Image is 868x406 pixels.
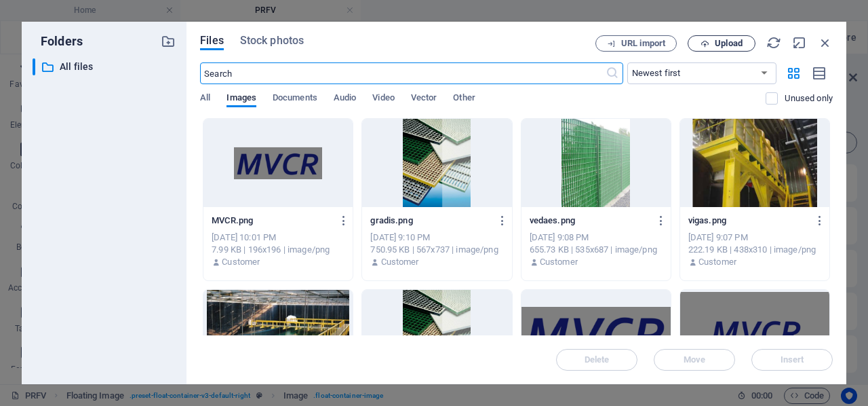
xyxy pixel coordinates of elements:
[453,90,475,109] span: Other
[688,215,809,227] p: vigas.png
[161,34,176,49] i: Create new folder
[530,244,663,256] div: 655.73 KB | 535x687 | image/png
[688,35,755,52] button: Upload
[226,90,256,109] span: Images
[381,256,419,268] p: Customer
[370,244,503,256] div: 750.95 KB | 567x737 | image/png
[240,33,304,49] span: Stock photos
[530,232,663,244] div: [DATE] 9:08 PM
[595,35,677,52] button: URL import
[715,39,743,48] span: Upload
[60,59,151,75] p: All files
[273,90,317,109] span: Documents
[370,215,491,227] p: gradis.png
[530,215,650,227] p: vedaes.png
[372,90,394,109] span: Video
[212,215,332,227] p: MVCR.png
[540,256,578,268] p: Customer
[200,90,210,109] span: All
[200,62,605,84] input: Search
[212,244,344,256] div: 7.99 KB | 196x196 | image/png
[33,33,83,50] p: Folders
[370,232,503,244] div: [DATE] 9:10 PM
[621,39,665,48] span: URL import
[698,256,736,268] p: Customer
[33,58,35,75] div: ​
[785,92,833,105] p: Displays only files that are not in use on the website. Files added during this session can still...
[688,244,821,256] div: 222.19 KB | 438x310 | image/png
[411,90,437,109] span: Vector
[200,33,224,49] span: Files
[818,35,833,50] i: Close
[212,232,344,244] div: [DATE] 10:01 PM
[766,35,781,50] i: Reload
[334,90,356,109] span: Audio
[688,232,821,244] div: [DATE] 9:07 PM
[792,35,807,50] i: Minimize
[222,256,260,268] p: Customer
